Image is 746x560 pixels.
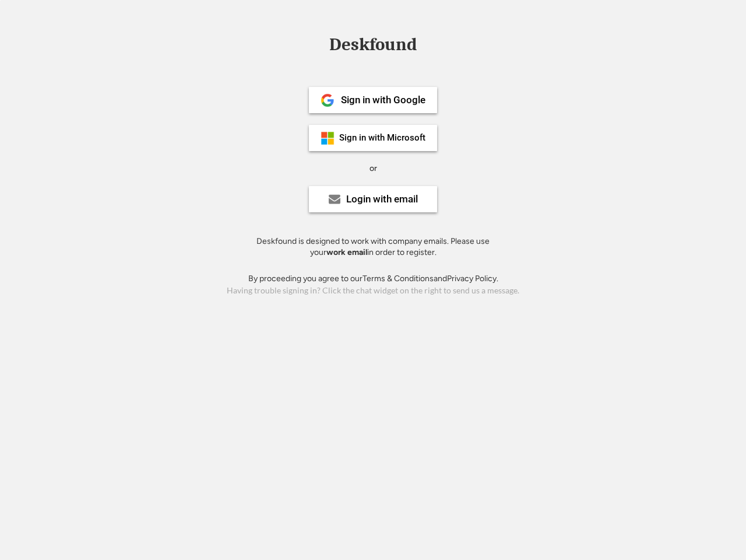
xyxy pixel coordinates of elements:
a: Privacy Policy. [447,274,498,283]
div: Deskfound is designed to work with company emails. Please use your in order to register. [242,236,504,258]
img: 1024px-Google__G__Logo.svg.png [321,93,335,107]
div: By proceeding you agree to our and [248,273,498,285]
div: Sign in with Microsoft [339,134,425,142]
div: Deskfound [323,36,423,54]
a: Terms & Conditions [363,274,434,283]
div: Login with email [346,194,418,204]
img: ms-symbollockup_mssymbol_19.png [321,131,335,145]
div: Sign in with Google [341,95,425,105]
div: or [370,163,377,174]
strong: work email [326,247,367,257]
